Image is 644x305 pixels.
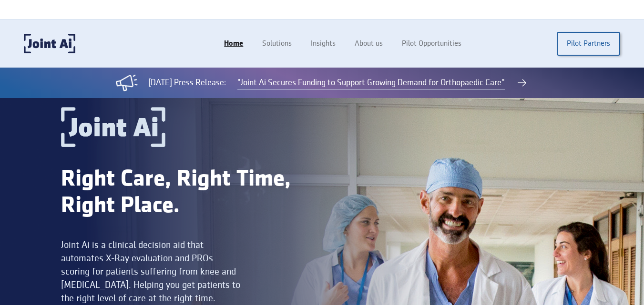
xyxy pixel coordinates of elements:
div: Right Care, Right Time, Right Place. [61,166,322,219]
a: Pilot Partners [557,32,620,56]
a: Pilot Opportunities [392,35,471,53]
div: Joint Ai is a clinical decision aid that automates X-Ray evaluation and PROs scoring for patients... [61,238,244,305]
a: About us [345,35,392,53]
a: Home [215,35,253,53]
a: Insights [301,35,345,53]
a: Solutions [253,35,301,53]
a: "Joint Ai Secures Funding to Support Growing Demand for Orthopaedic Care" [237,77,505,89]
div: [DATE] Press Release: [148,77,226,89]
a: home [24,34,75,53]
